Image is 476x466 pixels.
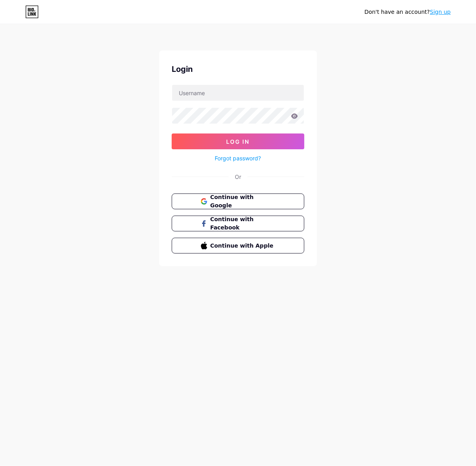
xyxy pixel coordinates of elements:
[364,8,451,16] div: Don't have an account?
[210,242,275,250] span: Continue with Apple
[172,194,304,209] button: Continue with Google
[172,85,304,101] input: Username
[227,138,250,145] span: Log In
[172,133,304,149] button: Log In
[172,238,304,254] button: Continue with Apple
[172,63,304,75] div: Login
[210,215,275,232] span: Continue with Facebook
[172,216,304,231] button: Continue with Facebook
[210,193,275,210] span: Continue with Google
[235,173,241,181] div: Or
[430,9,451,15] a: Sign up
[215,154,261,162] a: Forgot password?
